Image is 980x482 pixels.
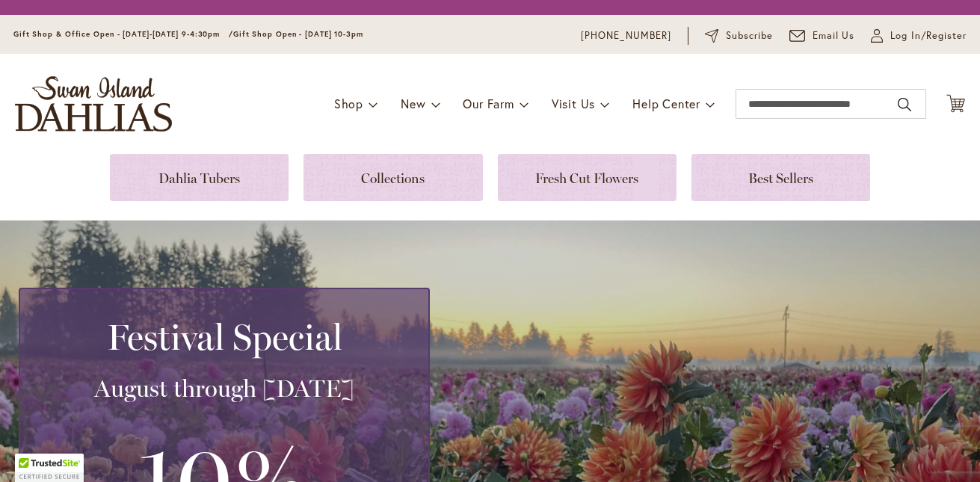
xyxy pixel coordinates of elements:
[705,28,773,43] a: Subscribe
[15,76,172,132] a: store logo
[38,374,410,404] h3: August through [DATE]
[632,96,700,111] span: Help Center
[334,96,363,111] span: Shop
[401,96,425,111] span: New
[233,29,363,39] span: Gift Shop Open - [DATE] 10-3pm
[15,454,84,482] div: TrustedSite Certified
[463,96,514,111] span: Our Farm
[890,28,967,43] span: Log In/Register
[726,28,773,43] span: Subscribe
[813,28,855,43] span: Email Us
[552,96,595,111] span: Visit Us
[38,316,410,358] h2: Festival Special
[581,28,671,43] a: [PHONE_NUMBER]
[871,28,967,43] a: Log In/Register
[898,93,911,117] button: Search
[13,29,233,39] span: Gift Shop & Office Open - [DATE]-[DATE] 9-4:30pm /
[789,28,855,43] a: Email Us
